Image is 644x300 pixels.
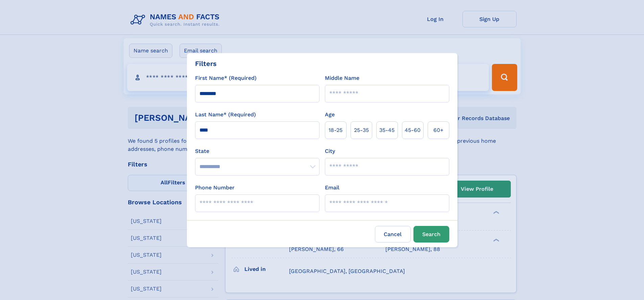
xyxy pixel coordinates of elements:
[329,126,342,134] span: 18‑25
[413,226,449,243] button: Search
[195,184,235,192] label: Phone Number
[433,126,444,134] span: 60+
[195,111,256,119] label: Last Name* (Required)
[195,74,257,82] label: First Name* (Required)
[325,111,335,119] label: Age
[375,226,411,243] label: Cancel
[195,59,217,69] div: Filters
[354,126,369,134] span: 25‑35
[405,126,421,134] span: 45‑60
[379,126,395,134] span: 35‑45
[325,74,359,82] label: Middle Name
[325,184,339,192] label: Email
[325,147,335,155] label: City
[195,147,319,155] label: State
